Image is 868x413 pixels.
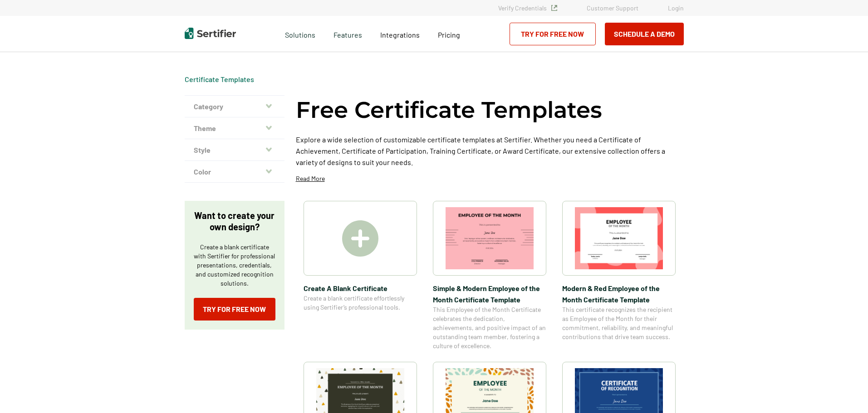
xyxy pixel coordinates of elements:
[185,117,284,139] button: Theme
[380,28,420,39] a: Integrations
[194,210,275,233] p: Want to create your own design?
[285,28,315,39] span: Solutions
[562,201,676,350] a: Modern & Red Employee of the Month Certificate TemplateModern & Red Employee of the Month Certifi...
[433,305,546,350] span: This Employee of the Month Certificate celebrates the dedication, achievements, and positive impa...
[575,207,663,269] img: Modern & Red Employee of the Month Certificate Template
[296,95,602,125] h1: Free Certificate Templates
[498,4,557,12] a: Verify Credentials
[333,28,362,39] span: Features
[551,5,557,11] img: Verified
[433,201,546,350] a: Simple & Modern Employee of the Month Certificate TemplateSimple & Modern Employee of the Month C...
[185,75,254,83] a: Certificate Templates
[185,161,284,183] button: Color
[185,139,284,161] button: Style
[510,23,596,45] a: Try for Free Now
[562,305,676,341] span: This certificate recognizes the recipient as Employee of the Month for their commitment, reliabil...
[185,28,236,39] img: Sertifier | Digital Credentialing Platform
[587,4,638,12] a: Customer Support
[562,282,676,305] span: Modern & Red Employee of the Month Certificate Template
[380,30,420,39] span: Integrations
[296,134,684,168] p: Explore a wide selection of customizable certificate templates at Sertifier. Whether you need a C...
[433,282,546,305] span: Simple & Modern Employee of the Month Certificate Template
[185,75,254,84] div: Breadcrumb
[668,4,684,12] a: Login
[194,298,275,321] a: Try for Free Now
[304,282,417,294] span: Create A Blank Certificate
[446,207,534,269] img: Simple & Modern Employee of the Month Certificate Template
[296,174,325,183] p: Read More
[438,30,460,39] span: Pricing
[304,294,417,312] span: Create a blank certificate effortlessly using Sertifier’s professional tools.
[185,96,284,117] button: Category
[342,220,378,257] img: Create A Blank Certificate
[438,28,460,39] a: Pricing
[194,243,275,288] p: Create a blank certificate with Sertifier for professional presentations, credentials, and custom...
